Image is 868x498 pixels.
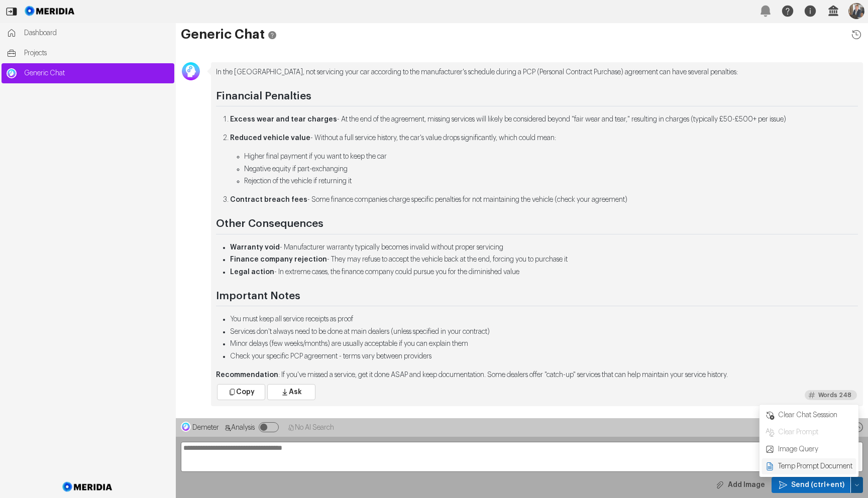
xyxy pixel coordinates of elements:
[230,135,310,142] strong: Reduced vehicle value
[244,176,858,187] li: Rejection of the vehicle if returning it
[236,387,255,397] span: Copy
[230,196,307,203] strong: Contract breach fees
[24,48,169,58] span: Projects
[851,477,863,493] button: Send (ctrl+ent)
[181,28,863,41] h1: Generic Chat
[288,424,295,431] svg: No AI Search
[230,351,858,362] li: Check your specific PCP agreement - terms vary between providers
[289,387,302,397] span: Ask
[777,410,853,420] span: Clear Chat Sesssion
[230,339,858,349] li: Minor delays (few weeks/months) are usually acceptable if you can explain them
[295,424,334,431] span: No AI Search
[230,133,858,144] p: - Without a full service history, the car's value drops significantly, which could mean:
[181,422,191,432] img: Demeter
[2,63,174,83] a: Generic ChatGeneric Chat
[848,3,864,19] img: Profile Icon
[230,116,337,123] strong: Excess wear and tear charges
[777,444,853,454] span: Image Query
[217,384,265,400] button: Copy
[791,480,844,490] span: Send (ctrl+ent)
[2,43,174,63] a: Projects
[230,327,858,337] li: Services don't always need to be done at main dealers (unless specified in your contract)
[192,424,219,431] span: Demeter
[2,23,174,43] a: Dashboard
[244,152,858,162] li: Higher final payment if you want to keep the car
[7,68,17,78] img: Generic Chat
[24,28,169,38] span: Dashboard
[230,314,858,325] li: You must keep all service receipts as proof
[244,164,858,175] li: Negative equity if part-exchanging
[224,424,231,431] svg: Analysis
[216,218,323,229] strong: Other Consequences
[230,267,858,278] li: - In extreme cases, the finance company could pursue you for the diminished value
[216,370,858,381] p: : If you've missed a service, get it done ASAP and keep documentation. Some dealers offer "catch-...
[708,477,772,493] button: Add Image
[762,407,856,474] div: Send (ctrl+ent)
[181,62,201,72] div: George
[182,62,200,80] img: Avatar Icon
[230,114,858,125] p: - At the end of the agreement, missing services will likely be considered beyond "fair wear and t...
[230,256,327,263] strong: Finance company rejection
[230,195,858,205] p: - Some finance companies charge specific penalties for not maintaining the vehicle (check your ag...
[777,427,853,437] span: Clear Prompt
[216,291,300,301] strong: Important Notes
[777,461,853,471] span: Temp Prompt Document
[61,476,115,498] img: Meridia Logo
[216,91,311,101] strong: Financial Penalties
[267,384,315,400] button: Ask
[230,242,858,253] li: - Manufacturer warranty typically becomes invalid without proper servicing
[216,67,858,78] p: In the [GEOGRAPHIC_DATA], not servicing your car according to the manufacturer's schedule during ...
[230,255,858,265] li: - They may refuse to accept the vehicle back at the end, forcing you to purchase it
[216,371,278,379] strong: Recommendation
[231,424,255,431] span: Analysis
[230,244,280,251] strong: Warranty void
[772,477,851,493] button: Send (ctrl+ent)
[24,68,169,78] span: Generic Chat
[230,269,274,276] strong: Legal action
